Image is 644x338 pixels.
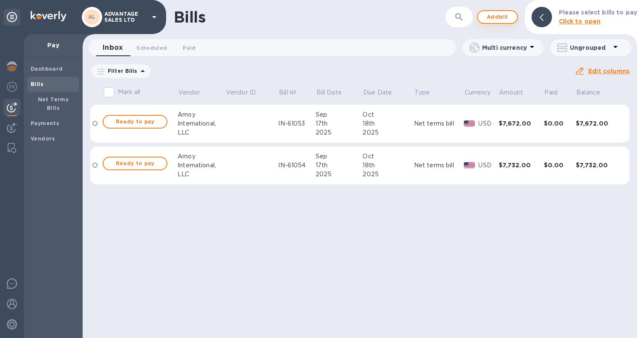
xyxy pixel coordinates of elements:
p: Vendor ID [226,88,256,97]
span: Bill № [279,88,308,97]
b: Click to open [559,18,601,25]
span: Paid [183,43,195,52]
span: Due Date [363,88,403,97]
p: Mark all [118,88,140,97]
button: Ready to pay [103,115,167,129]
div: 2025 [316,170,363,179]
span: Paid [544,88,569,97]
div: Oct [362,152,414,161]
b: Net Terms Bills [38,96,69,111]
p: Balance [576,88,600,97]
div: 2025 [362,170,414,179]
span: Ready to pay [110,158,160,169]
div: 2025 [362,128,414,137]
div: $7,732.00 [499,161,544,169]
div: 18th [362,161,414,170]
h1: Bills [174,8,205,26]
button: Ready to pay [103,157,167,170]
p: Vendor [178,88,200,97]
div: IN-61053 [278,119,316,128]
p: Bill № [279,88,296,97]
div: 2025 [316,128,363,137]
div: $7,672.00 [576,119,621,128]
span: Scheduled [136,43,167,52]
span: Balance [576,88,611,97]
img: Logo [31,11,66,21]
span: Vendor ID [226,88,267,97]
span: Ready to pay [110,117,160,127]
img: USD [464,120,475,126]
div: Sep [316,110,363,119]
div: Net terms bill [414,161,454,170]
div: $7,672.00 [499,119,544,128]
div: 17th [316,119,363,128]
div: LLC [178,170,225,179]
p: Currency [465,88,491,97]
div: Net terms bill [414,119,454,128]
p: Paid [544,88,558,97]
b: Dashboard [31,66,63,72]
div: LLC [178,128,225,137]
div: International, [178,119,225,128]
div: Oct [362,110,414,119]
p: Ungrouped [570,43,610,52]
div: Amoy [178,152,225,161]
p: Amount [499,88,523,97]
div: $7,732.00 [576,161,621,169]
p: Multi currency [482,43,527,52]
button: Addbill [477,10,518,24]
div: Unpin categories [3,9,20,26]
span: Amount [499,88,534,97]
b: Payments [31,120,59,126]
p: Filter Bills [104,67,138,74]
span: Type [414,88,441,97]
div: IN-61054 [278,161,316,170]
div: Sep [316,152,363,161]
img: Foreign exchange [7,82,17,92]
div: 18th [362,119,414,128]
div: International, [178,161,225,170]
b: Bills [31,81,43,87]
b: AL [88,14,96,20]
p: Bill Date [316,88,342,97]
span: Vendor [178,88,211,97]
p: Type [414,88,430,97]
span: Add bill [485,12,510,22]
p: Due Date [363,88,392,97]
p: ADVANTAGE SALES LTD [104,11,147,23]
p: USD [478,161,498,170]
b: Please select bills to pay [559,9,637,16]
div: $0.00 [544,161,576,169]
p: Pay [31,41,76,49]
u: Edit columns [588,68,630,74]
span: Bill Date [316,88,353,97]
p: USD [478,119,498,128]
div: Amoy [178,110,225,119]
div: $0.00 [544,119,576,128]
b: Vendors [31,135,55,142]
span: Inbox [103,42,123,54]
img: USD [464,162,475,168]
div: 17th [316,161,363,170]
